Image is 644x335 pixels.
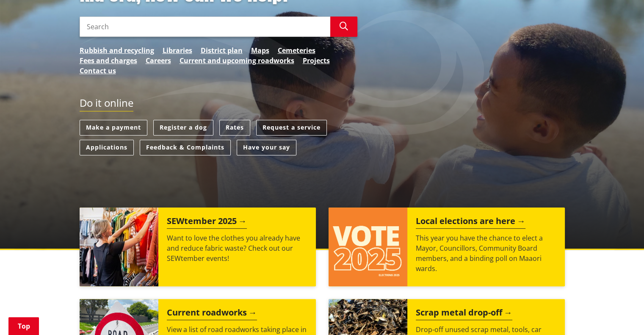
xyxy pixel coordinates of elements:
[8,317,39,335] a: Top
[146,55,171,66] a: Careers
[237,140,296,155] a: Have your say
[416,233,556,274] p: This year you have the chance to elect a Mayor, Councillors, Community Board members, and a bindi...
[167,233,307,263] p: Want to love the clothes you already have and reduce fabric waste? Check out our SEWtember events!
[80,208,158,286] img: SEWtember
[80,55,137,66] a: Fees and charges
[201,45,243,55] a: District plan
[140,140,231,155] a: Feedback & Complaints
[80,208,316,286] a: SEWtember 2025 Want to love the clothes you already have and reduce fabric waste? Check out our S...
[80,45,154,55] a: Rubbish and recycling
[278,45,315,55] a: Cemeteries
[163,45,192,55] a: Libraries
[80,140,134,155] a: Applications
[80,66,116,76] a: Contact us
[256,120,327,136] a: Request a service
[80,17,330,37] input: Search input
[219,120,250,136] a: Rates
[80,97,133,112] h2: Do it online
[329,208,407,286] img: Vote 2025
[251,45,269,55] a: Maps
[416,216,525,229] h2: Local elections are here
[167,216,247,229] h2: SEWtember 2025
[303,55,330,66] a: Projects
[180,55,294,66] a: Current and upcoming roadworks
[416,307,512,320] h2: Scrap metal drop-off
[153,120,213,136] a: Register a dog
[80,120,147,136] a: Make a payment
[329,208,565,286] a: Local elections are here This year you have the chance to elect a Mayor, Councillors, Community B...
[167,307,257,320] h2: Current roadworks
[605,299,636,330] iframe: Messenger Launcher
